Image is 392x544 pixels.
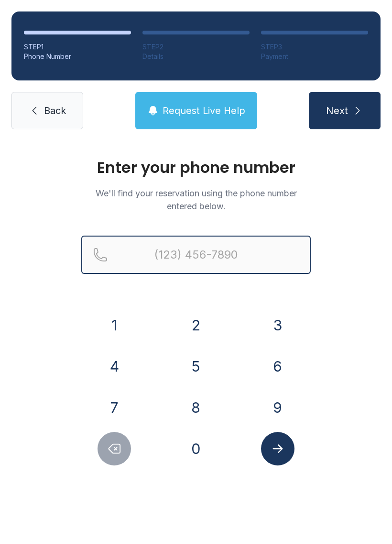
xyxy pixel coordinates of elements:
button: 1 [98,308,131,342]
h1: Enter your phone number [81,160,311,175]
div: Payment [261,52,368,61]
button: Submit lookup form [261,432,294,465]
span: Request Live Help [163,104,245,117]
button: 8 [179,391,213,424]
div: Phone Number [24,52,131,61]
div: STEP 2 [142,42,250,52]
span: Next [326,104,348,117]
button: 6 [261,350,294,383]
button: 3 [261,308,294,342]
span: Back [44,104,66,117]
button: 0 [179,432,213,465]
div: Details [142,52,250,61]
button: Delete number [98,432,131,465]
div: STEP 1 [24,42,131,52]
button: 2 [179,308,213,342]
p: We'll find your reservation using the phone number entered below. [81,187,311,213]
input: Reservation phone number [81,236,311,274]
button: 4 [98,350,131,383]
div: STEP 3 [261,42,368,52]
button: 9 [261,391,294,424]
button: 7 [98,391,131,424]
button: 5 [179,350,213,383]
